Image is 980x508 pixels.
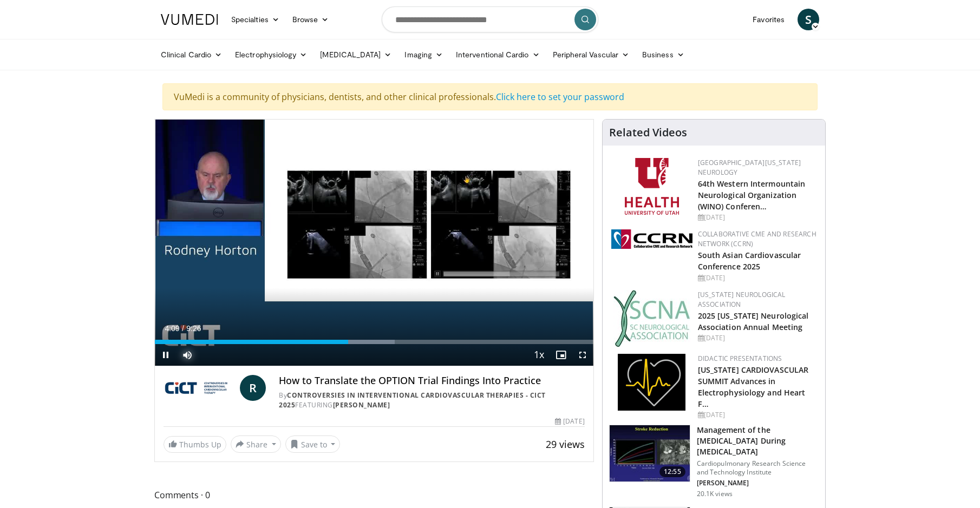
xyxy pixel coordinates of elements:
a: Click here to set your password [496,91,624,103]
button: Share [231,436,281,453]
a: [MEDICAL_DATA] [313,44,398,65]
img: 1860aa7a-ba06-47e3-81a4-3dc728c2b4cf.png.150x105_q85_autocrop_double_scale_upscale_version-0.2.png [618,354,685,411]
p: [PERSON_NAME] [697,479,819,487]
button: Save to [285,436,341,453]
div: [DATE] [698,213,816,222]
div: By FEATURING [279,391,584,410]
a: 12:55 Management of the [MEDICAL_DATA] During [MEDICAL_DATA] Cardiopulmonary Research Science and... [609,425,819,498]
a: [US_STATE] CARDIOVASCULAR SUMMIT Advances in Electrophysiology and Heart F… [698,365,809,409]
video-js: Video Player [155,120,593,366]
button: Fullscreen [572,344,593,366]
input: Search topics, interventions [382,6,598,32]
a: S [798,9,819,30]
p: Cardiopulmonary Research Science and Technology Institute [697,459,819,477]
img: b123db18-9392-45ae-ad1d-42c3758a27aa.jpg.150x105_q85_autocrop_double_scale_upscale_version-0.2.jpg [613,290,690,347]
a: South Asian Cardiovascular Conference 2025 [698,250,801,272]
a: Favorites [746,9,791,30]
a: [PERSON_NAME] [333,400,390,410]
div: Progress Bar [155,340,593,344]
div: VuMedi is a community of physicians, dentists, and other clinical professionals. [162,83,818,110]
span: 4:09 [165,324,179,333]
a: Imaging [398,44,449,65]
a: Controversies in Interventional Cardiovascular Therapies - CICT 2025 [279,391,546,410]
img: VuMedi Logo [161,14,218,25]
h3: Management of the [MEDICAL_DATA] During [MEDICAL_DATA] [697,425,819,457]
div: [DATE] [698,273,816,283]
a: Clinical Cardio [154,44,228,65]
a: [US_STATE] Neurological Association [698,290,786,309]
span: 12:55 [659,466,685,477]
button: Pause [155,344,177,366]
button: Enable picture-in-picture mode [550,344,572,366]
button: Playback Rate [528,344,550,366]
a: R [240,375,266,401]
a: Browse [286,9,336,30]
a: Specialties [225,9,286,30]
img: a04ee3ba-8487-4636-b0fb-5e8d268f3737.png.150x105_q85_autocrop_double_scale_upscale_version-0.2.png [611,229,692,249]
span: Comments 0 [154,488,594,502]
div: Didactic Presentations [698,354,816,364]
span: 9:26 [186,324,201,333]
a: Interventional Cardio [449,44,546,65]
a: 64th Western Intermountain Neurological Organization (WINO) Conferen… [698,179,806,212]
a: Thumbs Up [164,436,226,453]
p: 20.1K views [697,490,733,498]
a: [GEOGRAPHIC_DATA][US_STATE] Neurology [698,158,801,177]
button: Mute [177,344,198,366]
a: Collaborative CME and Research Network (CCRN) [698,229,816,248]
div: [DATE] [698,333,816,343]
h4: How to Translate the OPTION Trial Findings Into Practice [279,375,584,387]
a: Peripheral Vascular [546,44,636,65]
div: [DATE] [698,410,816,420]
a: Electrophysiology [228,44,313,65]
div: [DATE] [555,417,584,426]
span: 29 views [546,438,585,451]
a: 2025 [US_STATE] Neurological Association Annual Meeting [698,311,809,332]
img: ASqSTwfBDudlPt2X4xMDoxOjAxMTuB36.150x105_q85_crop-smart_upscale.jpg [610,425,690,481]
img: f6362829-b0a3-407d-a044-59546adfd345.png.150x105_q85_autocrop_double_scale_upscale_version-0.2.png [625,158,679,215]
img: Controversies in Interventional Cardiovascular Therapies - CICT 2025 [164,375,236,401]
span: / [182,324,184,333]
a: Business [636,44,691,65]
h4: Related Videos [609,126,687,139]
